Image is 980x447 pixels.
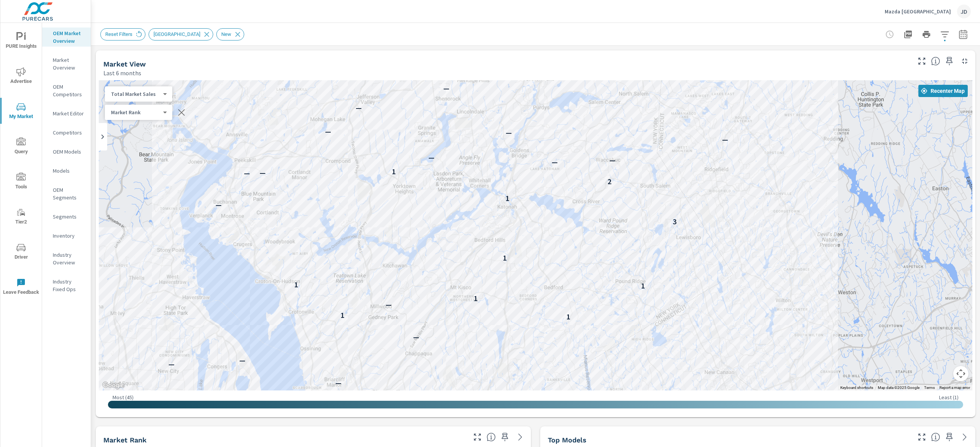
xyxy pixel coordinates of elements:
[42,211,91,222] div: Segments
[103,436,147,444] h5: Market Rank
[385,300,392,309] p: —
[3,243,39,262] span: Driver
[916,55,928,67] button: Make Fullscreen
[111,109,160,116] p: Market Rank
[3,32,39,51] span: PURE Insights
[42,146,91,157] div: OEM Models
[0,23,42,304] div: nav menu
[42,127,91,138] div: Competitors
[53,29,85,45] p: OEM Market Overview
[633,388,639,397] p: —
[413,332,419,342] p: —
[149,28,213,40] div: [GEOGRAPHIC_DATA]
[53,186,85,201] p: OEM Segments
[931,432,940,442] span: Find the biggest opportunities within your model lineup nationwide. [Source: Market registration ...
[111,91,160,97] p: Total Market Sales
[113,394,134,401] p: Most ( 45 )
[608,177,611,186] p: 2
[105,109,166,116] div: Total Market Sales
[42,108,91,119] div: Market Editor
[53,232,85,240] p: Inventory
[42,81,91,100] div: OEM Competitors
[42,165,91,177] div: Models
[42,28,91,47] div: OEM Market Overview
[953,366,969,381] button: Map camera controls
[959,431,971,443] a: See more details in report
[168,360,175,369] p: —
[3,67,39,86] span: Advertise
[943,55,955,67] span: Save this to your personalized report
[325,127,331,136] p: —
[673,217,676,226] p: 3
[103,60,146,68] h5: Market View
[924,385,935,390] a: Terms (opens in new tab)
[943,431,955,443] span: Save this to your personalized report
[939,394,959,401] p: Least ( 1 )
[335,378,341,387] p: —
[428,153,434,162] p: —
[42,230,91,241] div: Inventory
[53,56,85,71] p: Market Overview
[239,356,245,365] p: —
[42,276,91,295] div: Industry Fixed Ops
[42,184,91,203] div: OEM Segments
[3,208,39,227] span: Tier2
[3,102,39,121] span: My Market
[487,432,496,442] span: Market Rank shows you how you rank, in terms of sales, to other dealerships in your market. “Mark...
[506,128,512,137] p: —
[567,312,570,321] p: 1
[931,57,940,66] span: Find the biggest opportunities in your market for your inventory. Understand by postal code where...
[471,431,483,443] button: Make Fullscreen
[341,311,345,320] p: 1
[499,431,511,443] span: Save this to your personalized report
[443,84,449,93] p: —
[885,8,951,15] p: Mazda [GEOGRAPHIC_DATA]
[474,294,478,303] p: 1
[53,83,85,98] p: OEM Competitors
[3,173,39,191] span: Tools
[916,431,928,443] button: Make Fullscreen
[548,436,586,444] h5: Top Models
[53,148,85,155] p: OEM Models
[609,155,616,165] p: —
[149,31,205,37] span: [GEOGRAPHIC_DATA]
[939,385,970,390] a: Report a map error
[42,54,91,73] div: Market Overview
[503,253,507,262] p: 1
[957,5,971,18] div: JD
[506,194,510,203] p: 1
[3,138,39,156] span: Query
[217,31,236,37] span: New
[216,28,244,40] div: New
[900,27,916,42] button: "Export Report to PDF"
[641,281,645,290] p: 1
[392,167,396,176] p: 1
[955,27,971,42] button: Select Date Range
[53,278,85,293] p: Industry Fixed Ops
[878,385,920,390] span: Map data ©2025 Google
[53,251,85,266] p: Industry Overview
[42,249,91,268] div: Industry Overview
[356,103,362,112] p: —
[101,381,126,390] img: Google
[514,431,526,443] a: See more details in report
[919,27,934,42] button: Print Report
[260,168,266,177] p: —
[101,381,126,390] a: Open this area in Google Maps (opens a new window)
[918,85,968,97] button: Recenter Map
[53,213,85,220] p: Segments
[921,87,965,94] span: Recenter Map
[216,200,222,209] p: —
[105,91,166,98] div: Total Market Sales
[937,27,952,42] button: Apply Filters
[53,129,85,136] p: Competitors
[840,385,873,390] button: Keyboard shortcuts
[294,280,298,289] p: 1
[53,110,85,117] p: Market Editor
[101,31,137,37] span: Reset Filters
[722,135,728,144] p: —
[100,28,145,40] div: Reset Filters
[552,157,558,167] p: —
[53,167,85,175] p: Models
[3,278,39,297] span: Leave Feedback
